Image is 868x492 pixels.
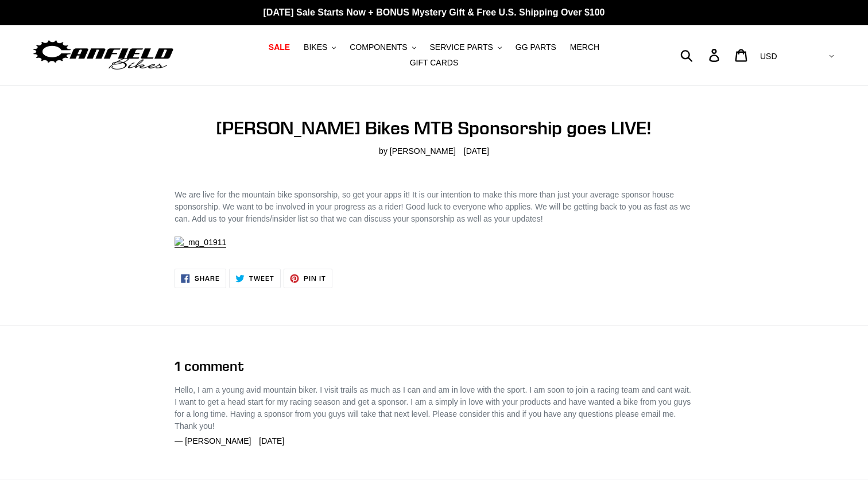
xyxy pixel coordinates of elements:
[32,37,175,73] img: Canfield Bikes
[379,145,456,157] span: by [PERSON_NAME]
[298,40,342,55] button: BIKES
[429,42,493,52] span: SERVICE PARTS
[464,146,489,156] time: [DATE]
[516,42,556,52] span: GG PARTS
[344,40,421,55] button: COMPONENTS
[269,42,290,52] span: SALE
[687,42,716,68] input: Search
[249,275,274,282] span: Tweet
[175,436,251,445] span: [PERSON_NAME]
[304,42,327,52] span: BIKES
[175,189,693,225] p: We are live for the mountain bike sponsorship, so get your apps it! It is our intention to make t...
[510,40,562,55] a: GG PARTS
[424,40,507,55] button: SERVICE PARTS
[570,42,599,52] span: MERCH
[175,237,226,249] img: _mg_01911
[175,384,693,432] p: Hello, I am a young avid mountain biker. I visit trails as much as I can and am in love with the ...
[404,55,464,71] a: GIFT CARDS
[564,40,605,55] a: MERCH
[304,275,326,282] span: Pin it
[259,436,284,445] time: [DATE]
[175,358,693,374] h2: 1 comment
[410,58,459,68] span: GIFT CARDS
[175,117,693,139] h1: [PERSON_NAME] Bikes MTB Sponsorship goes LIVE!
[263,40,296,55] a: SALE
[350,42,407,52] span: COMPONENTS
[195,275,220,282] span: Share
